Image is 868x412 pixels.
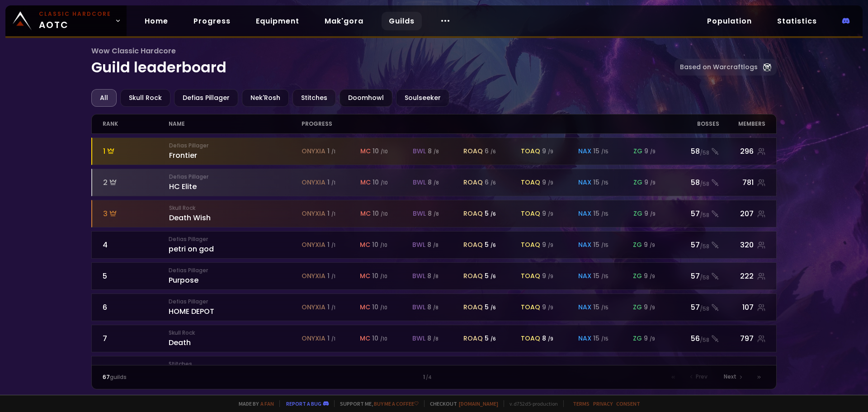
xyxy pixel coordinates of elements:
[396,89,449,107] div: Soulseeker
[380,242,387,249] small: / 10
[91,89,117,107] div: All
[169,360,301,368] small: Stitches
[548,211,553,218] small: / 9
[327,240,335,250] div: 1
[719,146,766,157] div: 296
[719,333,766,344] div: 797
[644,147,656,156] div: 9
[485,303,496,312] div: 5
[593,303,609,312] div: 15
[169,142,302,161] div: Frontier
[700,12,759,30] a: Population
[331,148,335,155] small: / 1
[433,336,439,342] small: / 8
[542,178,553,187] div: 9
[485,209,496,218] div: 5
[459,400,498,407] a: [DOMAIN_NAME]
[120,89,170,107] div: Skull Rock
[578,334,591,343] span: nax
[485,271,496,281] div: 5
[91,294,777,321] a: 6Defias PillagerHOME DEPOTonyxia 1 /1mc 10 /10bwl 8 /8roaq 5 /6toaq 9 /9nax 15 /15zg 9 /957/58107
[601,273,609,280] small: / 15
[644,209,656,218] div: 9
[302,334,325,343] span: onyxia
[650,336,655,342] small: / 9
[186,12,238,30] a: Progress
[103,302,169,313] div: 6
[327,209,335,218] div: 1
[650,211,656,218] small: / 9
[412,334,425,343] span: bwl
[103,239,169,251] div: 4
[169,204,302,212] small: Skull Rock
[327,334,335,343] div: 1
[317,12,371,30] a: Mak'gora
[491,336,496,342] small: / 6
[521,209,540,218] span: toaq
[521,178,540,187] span: toaq
[242,89,289,107] div: Nek'Rosh
[601,180,609,186] small: / 15
[382,12,422,30] a: Guilds
[700,336,709,344] small: / 58
[666,333,719,344] div: 56
[268,373,599,381] div: 1
[548,273,553,280] small: / 9
[463,209,483,218] span: roaq
[644,240,655,250] div: 9
[633,271,642,281] span: zg
[169,173,302,192] div: HC Elite
[700,211,709,219] small: / 58
[700,180,709,188] small: / 58
[666,177,719,188] div: 58
[249,12,307,30] a: Equipment
[381,148,388,155] small: / 10
[174,89,238,107] div: Defias Pillager
[91,169,777,196] a: 2Defias PillagerHC Eliteonyxia 1 /1mc 10 /10bwl 8 /8roaq 6 /6toaq 9 /9nax 15 /15zg 9 /958/58781
[413,209,426,218] span: bwl
[169,298,301,306] small: Defias Pillager
[302,147,325,156] span: onyxia
[302,178,325,187] span: onyxia
[327,147,335,156] div: 1
[463,303,483,312] span: roaq
[578,209,591,218] span: nax
[103,177,170,188] div: 2
[360,178,371,187] span: mc
[719,114,766,133] div: members
[373,209,388,218] div: 10
[485,178,496,187] div: 6
[169,266,301,286] div: Purpose
[91,325,777,352] a: 7Skull RockDeathonyxia 1 /1mc 10 /10bwl 8 /8roaq 5 /6toaq 8 /9nax 15 /15zg 9 /956/58797
[504,400,558,407] span: v. d752d5 - production
[302,209,325,218] span: onyxia
[601,242,609,249] small: / 15
[548,148,553,155] small: / 9
[593,400,613,407] a: Privacy
[260,400,274,407] a: a fan
[360,271,370,281] span: mc
[463,334,483,343] span: roaq
[372,271,387,281] div: 10
[372,334,387,343] div: 10
[103,114,169,133] div: rank
[601,336,609,342] small: / 15
[426,374,432,381] small: / 4
[360,303,370,312] span: mc
[700,274,709,282] small: / 58
[491,211,496,218] small: / 6
[633,303,642,312] span: zg
[644,303,655,312] div: 9
[578,240,591,250] span: nax
[137,12,175,30] a: Home
[302,271,325,281] span: onyxia
[542,147,553,156] div: 9
[327,271,335,281] div: 1
[633,147,642,156] span: zg
[413,178,426,187] span: bwl
[91,262,777,290] a: 5Defias PillagerPurposeonyxia 1 /1mc 10 /10bwl 8 /8roaq 5 /6toaq 9 /9nax 15 /15zg 9 /957/58222
[412,240,425,250] span: bwl
[485,240,496,250] div: 5
[491,148,496,155] small: / 6
[433,273,439,280] small: / 8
